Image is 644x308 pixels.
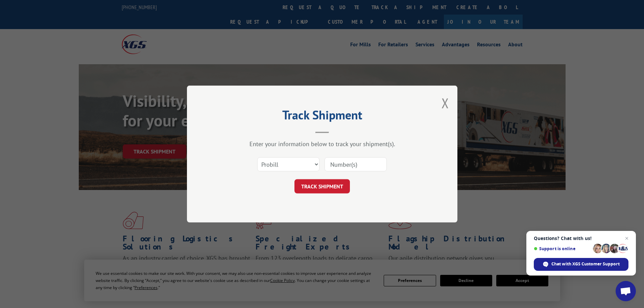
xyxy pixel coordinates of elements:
[442,94,449,112] button: Close modal
[221,110,424,123] h2: Track Shipment
[623,234,631,242] span: Close chat
[551,261,620,267] span: Chat with XGS Customer Support
[294,179,350,193] button: TRACK SHIPMENT
[534,258,628,271] div: Chat with XGS Customer Support
[534,236,628,241] span: Questions? Chat with us!
[534,246,591,251] span: Support is online
[221,140,424,148] div: Enter your information below to track your shipment(s).
[616,281,636,301] div: Open chat
[325,157,387,171] input: Number(s)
